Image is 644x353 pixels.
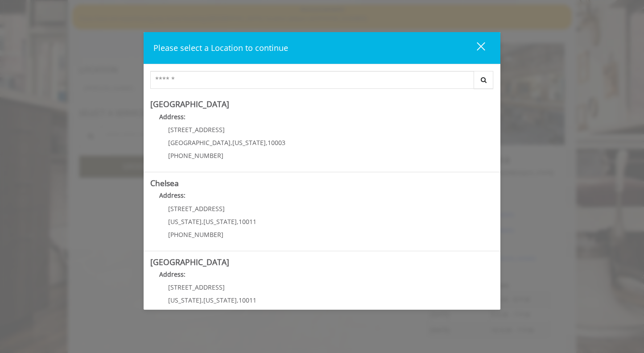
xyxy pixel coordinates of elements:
span: , [202,217,203,226]
b: [GEOGRAPHIC_DATA] [150,99,229,109]
i: Search button [479,77,489,83]
span: [US_STATE] [168,217,202,226]
b: Address: [159,191,186,199]
span: , [266,138,268,147]
span: , [237,217,239,226]
span: , [231,138,232,147]
input: Search Center [150,71,474,89]
span: 10011 [239,217,256,226]
b: [GEOGRAPHIC_DATA] [150,257,229,267]
b: Address: [159,112,186,121]
span: , [237,296,239,304]
span: [STREET_ADDRESS] [168,204,225,213]
span: 10011 [239,296,256,304]
span: [US_STATE] [232,138,266,147]
span: 10003 [268,138,285,147]
div: close dialog [466,42,484,55]
span: [PHONE_NUMBER] [168,230,223,239]
span: [STREET_ADDRESS] [168,283,225,291]
b: Address: [159,270,186,278]
span: [GEOGRAPHIC_DATA] [168,138,231,147]
span: [STREET_ADDRESS] [168,125,225,134]
b: Chelsea [150,178,179,188]
span: [US_STATE] [168,296,202,304]
span: Please select a Location to continue [153,42,288,53]
span: [US_STATE] [203,217,237,226]
span: [PHONE_NUMBER] [168,151,223,160]
span: [US_STATE] [203,296,237,304]
button: close dialog [460,39,491,57]
span: , [202,296,203,304]
div: Center Select [150,71,494,93]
